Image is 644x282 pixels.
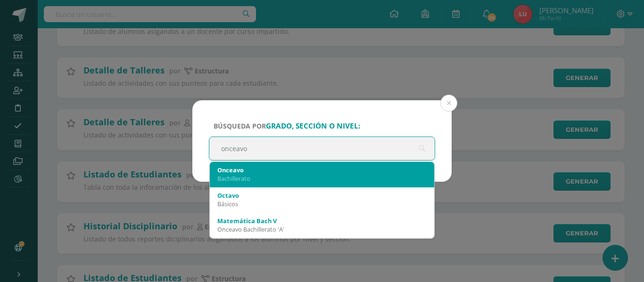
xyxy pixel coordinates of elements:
[217,225,427,234] div: Onceavo Bachillerato 'A'
[214,121,360,130] span: Búsqueda por
[217,174,427,183] div: Bachillerato
[217,217,427,225] div: Matemática Bach V
[217,166,427,174] div: Onceavo
[440,95,457,112] button: Close (Esc)
[209,137,435,160] input: ej. Primero primaria, etc.
[217,191,427,200] div: Octavo
[217,200,427,208] div: Básicos
[266,121,360,131] strong: grado, sección o nivel:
